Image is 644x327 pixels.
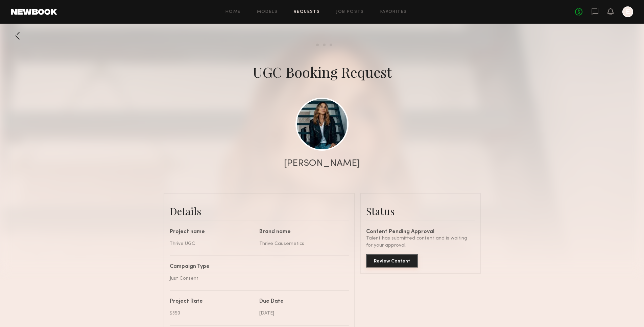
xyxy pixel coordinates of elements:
[284,159,360,168] div: [PERSON_NAME]
[170,264,344,270] div: Campaign Type
[170,299,254,304] div: Project Rate
[259,310,344,317] div: [DATE]
[253,62,392,81] div: UGC Booking Request
[259,240,344,247] div: Thrive Causemetics
[622,6,633,17] a: E
[259,229,344,235] div: Brand name
[170,310,254,317] div: $350
[366,229,475,235] div: Content Pending Approval
[380,10,407,14] a: Favorites
[366,254,418,268] button: Review Content
[336,10,364,14] a: Job Posts
[257,10,278,14] a: Models
[259,299,344,304] div: Due Date
[366,204,475,218] div: Status
[225,10,241,14] a: Home
[170,275,344,282] div: Just Content
[170,240,254,247] div: Thrive UGC
[170,229,254,235] div: Project name
[170,204,349,218] div: Details
[294,10,320,14] a: Requests
[366,235,475,249] div: Talent has submitted content and is waiting for your approval.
